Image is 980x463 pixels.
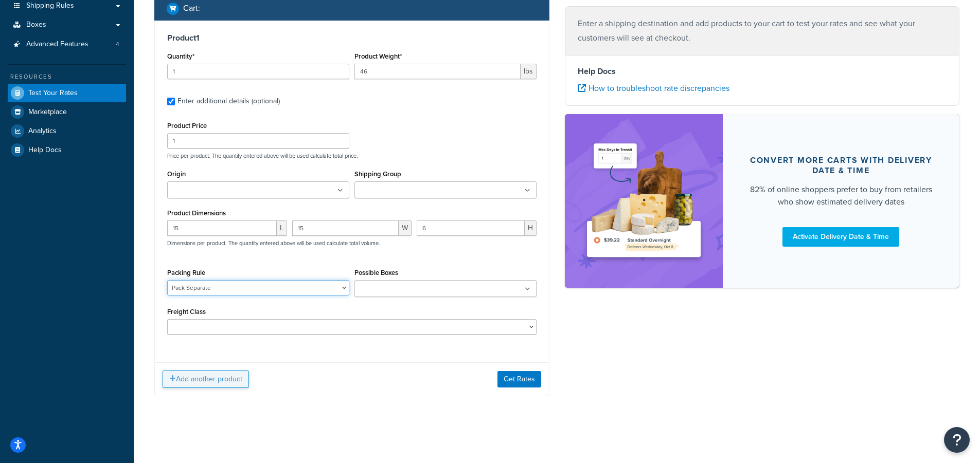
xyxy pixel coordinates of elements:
div: Convert more carts with delivery date & time [747,155,935,176]
h4: Help Docs [578,65,947,78]
label: Shipping Group [354,170,401,178]
input: Enter additional details (optional) [167,98,175,105]
label: Product Weight* [354,52,402,60]
a: Activate Delivery Date & Time [782,227,899,247]
p: Enter a shipping destination and add products to your cart to test your rates and see what your c... [578,16,947,45]
span: Marketplace [28,108,67,117]
label: Product Dimensions [167,209,226,217]
input: 0 [167,64,349,79]
span: lbs [521,64,537,79]
a: Marketplace [8,103,126,121]
div: 82% of online shoppers prefer to buy from retailers who show estimated delivery dates [747,183,935,208]
span: W [399,220,412,236]
input: 0.00 [354,64,521,79]
span: Advanced Features [26,40,88,49]
span: H [525,220,537,236]
div: Enter additional details (optional) [177,94,280,108]
p: Dimensions per product. The quantity entered above will be used calculate total volume. [165,239,380,247]
li: Advanced Features [8,35,126,54]
span: 4 [116,40,119,49]
a: Analytics [8,122,126,140]
button: Add another product [163,371,249,388]
h2: Cart : [183,4,200,13]
label: Packing Rule [167,269,205,276]
span: Test Your Rates [28,89,78,98]
button: Open Resource Center [944,427,970,453]
label: Possible Boxes [354,269,398,276]
span: Shipping Rules [26,2,74,10]
label: Product Price [167,122,207,129]
a: Help Docs [8,141,126,159]
h3: Product 1 [167,33,537,43]
a: How to troubleshoot rate discrepancies [578,82,729,94]
span: L [277,220,287,236]
a: Advanced Features4 [8,35,126,54]
a: Boxes [8,15,126,34]
p: Price per product. The quantity entered above will be used calculate total price. [165,152,539,159]
div: Resources [8,72,126,81]
label: Freight Class [167,308,206,316]
button: Get Rates [497,371,541,387]
span: Analytics [28,127,57,136]
img: feature-image-ddt-36eae7f7280da8017bfb280eaccd9c446f90b1fe08728e4019434db127062ab4.png [580,129,707,272]
span: Boxes [26,21,46,29]
a: Test Your Rates [8,84,126,102]
label: Origin [167,170,186,178]
span: Help Docs [28,146,62,155]
label: Quantity* [167,52,194,60]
